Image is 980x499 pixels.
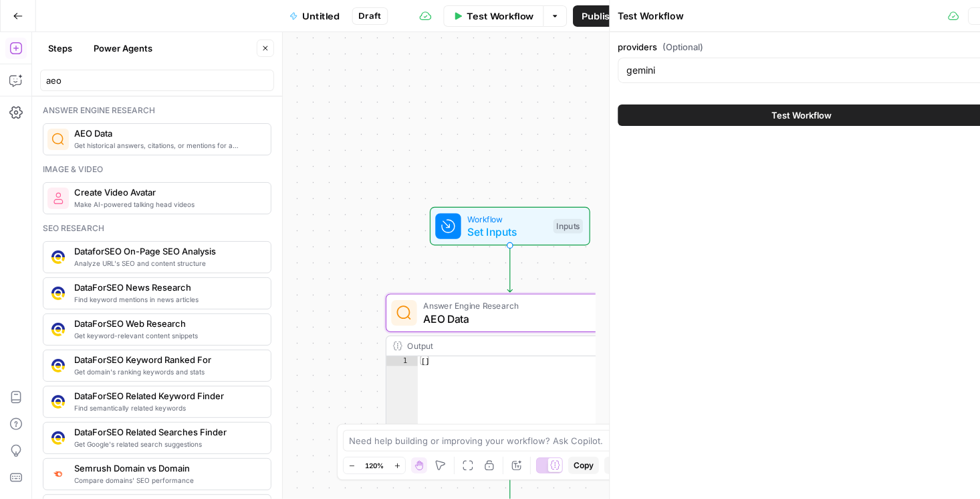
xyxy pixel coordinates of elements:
[74,244,260,258] span: DataforSEO On-Page SEO Analysis
[43,163,271,175] div: Image & video
[43,222,271,234] div: Seo research
[74,475,260,486] span: Compare domains' SEO performance
[443,5,543,27] button: Test Workflow
[467,224,547,240] span: Set Inputs
[423,311,592,327] span: AEO Data
[507,245,512,292] g: Edge from start to step_1
[280,5,349,27] button: Untitled
[46,74,268,87] input: Search steps
[51,395,65,409] img: se7yyxfvbxn2c3qgqs66gfh04cl6
[407,340,590,352] div: Output
[386,207,634,246] div: WorkflowSet InputsInputs
[74,199,260,210] span: Make AI-powered talking head videos
[302,9,340,23] span: Untitled
[74,330,260,341] span: Get keyword-relevant content snippets
[40,38,80,59] button: Steps
[423,299,592,312] span: Answer Engine Research
[74,439,260,449] span: Get Google's related search suggestions
[74,258,260,269] span: Analyze URL's SEO and content structure
[74,425,260,439] span: DataForSEO Related Searches Finder
[51,192,65,205] img: rmejigl5z5mwnxpjlfq225817r45
[51,359,65,372] img: 3iojl28do7crl10hh26nxau20pae
[574,459,594,472] span: Copy
[51,323,65,336] img: 3hnddut9cmlpnoegpdll2wmnov83
[573,5,624,27] button: Publish
[43,104,271,117] div: Answer engine research
[51,287,65,300] img: vjoh3p9kohnippxyp1brdnq6ymi1
[386,294,634,464] div: Answer Engine ResearchAEO DataOutput[]
[74,140,260,151] span: Get historical answers, citations, or mentions for a question
[386,356,418,366] div: 1
[74,366,260,377] span: Get domain's ranking keywords and stats
[772,109,832,122] span: Test Workflow
[74,461,260,475] span: Semrush Domain vs Domain
[554,219,583,234] div: Inputs
[365,460,384,471] span: 120%
[74,281,260,294] span: DataForSEO News Research
[74,403,260,413] span: Find semantically related keywords
[51,251,65,264] img: y3iv96nwgxbwrvt76z37ug4ox9nv
[51,468,65,480] img: zn8kcn4lc16eab7ly04n2pykiy7x
[86,38,160,59] button: Power Agents
[74,389,260,403] span: DataForSEO Related Keyword Finder
[663,40,704,54] span: (Optional)
[74,317,260,330] span: DataForSEO Web Research
[74,127,260,140] span: AEO Data
[74,353,260,366] span: DataForSEO Keyword Ranked For
[568,457,599,474] button: Copy
[51,431,65,445] img: 9u0p4zbvbrir7uayayktvs1v5eg0
[467,9,534,23] span: Test Workflow
[358,10,381,22] span: Draft
[74,294,260,305] span: Find keyword mentions in news articles
[74,186,260,199] span: Create Video Avatar
[582,9,616,23] span: Publish
[467,212,547,225] span: Workflow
